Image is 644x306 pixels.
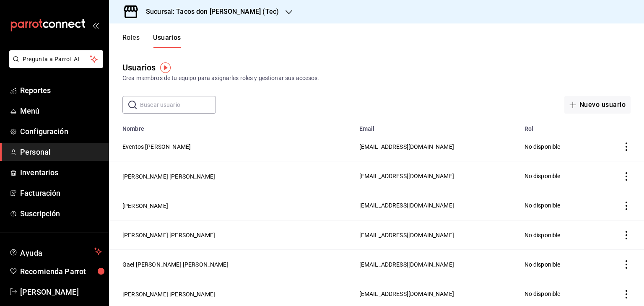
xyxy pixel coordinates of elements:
span: [PERSON_NAME] [20,286,102,298]
span: [EMAIL_ADDRESS][DOMAIN_NAME] [359,143,454,150]
button: actions [622,231,631,239]
span: [EMAIL_ADDRESS][DOMAIN_NAME] [359,232,454,239]
input: Buscar usuario [140,96,216,113]
button: actions [622,172,631,181]
span: [EMAIL_ADDRESS][DOMAIN_NAME] [359,290,454,297]
span: Recomienda Parrot [20,266,102,277]
button: actions [622,260,631,269]
span: Pregunta a Parrot AI [23,55,90,64]
button: [PERSON_NAME] [PERSON_NAME] [122,231,215,239]
th: Nombre [109,120,354,132]
th: Rol [519,120,596,132]
div: navigation tabs [122,34,181,48]
th: Email [354,120,519,132]
div: Crea miembros de tu equipo para asignarles roles y gestionar sus accesos. [122,74,631,83]
button: Usuarios [153,34,181,48]
button: [PERSON_NAME] [PERSON_NAME] [122,290,215,298]
button: open_drawer_menu [92,22,99,29]
span: Suscripción [20,208,102,219]
span: [EMAIL_ADDRESS][DOMAIN_NAME] [359,202,454,209]
td: No disponible [519,161,596,191]
span: Menú [20,105,102,117]
button: Eventos [PERSON_NAME] [122,143,191,151]
td: No disponible [519,220,596,249]
div: Usuarios [122,61,156,74]
span: Personal [20,146,102,158]
a: Pregunta a Parrot AI [6,61,103,70]
button: [PERSON_NAME] [122,202,168,210]
span: Reportes [20,85,102,96]
td: No disponible [519,191,596,220]
span: Inventarios [20,167,102,178]
button: Roles [122,34,140,48]
button: actions [622,290,631,298]
button: Nuevo usuario [564,96,631,114]
button: Pregunta a Parrot AI [9,50,103,68]
span: [EMAIL_ADDRESS][DOMAIN_NAME] [359,173,454,179]
td: No disponible [519,132,596,161]
button: actions [622,143,631,151]
td: No disponible [519,250,596,279]
button: Gael [PERSON_NAME] [PERSON_NAME] [122,260,229,269]
h3: Sucursal: Tacos don [PERSON_NAME] (Tec) [139,7,279,17]
span: [EMAIL_ADDRESS][DOMAIN_NAME] [359,261,454,268]
span: Facturación [20,187,102,199]
img: Tooltip marker [160,62,171,73]
span: Ayuda [20,246,91,257]
button: [PERSON_NAME] [PERSON_NAME] [122,172,215,181]
button: actions [622,202,631,210]
span: Configuración [20,126,102,137]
